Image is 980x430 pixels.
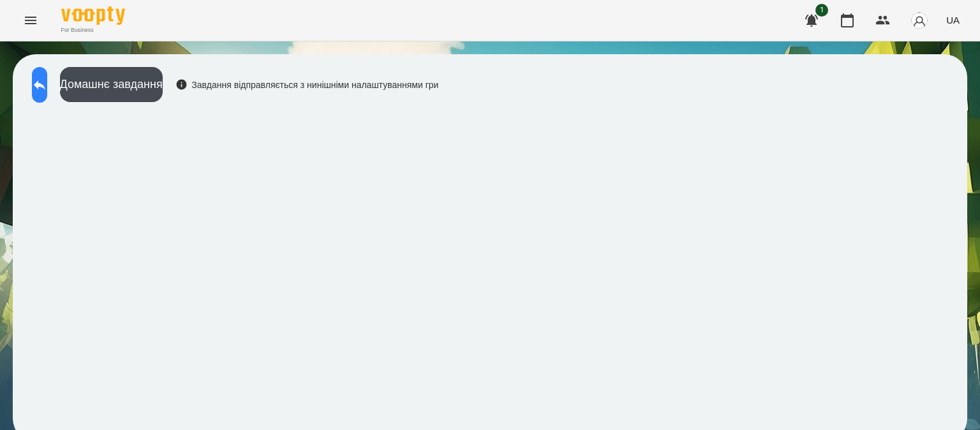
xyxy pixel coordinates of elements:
button: Menu [15,5,46,36]
span: 1 [815,4,828,17]
img: avatar_s.png [910,11,928,29]
button: UA [941,8,965,32]
button: Домашнє завдання [60,67,163,102]
div: Завдання відправляється з нинішніми налаштуваннями гри [175,78,439,91]
img: Voopty Logo [61,6,125,25]
span: For Business [61,26,125,34]
span: UA [946,13,960,27]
